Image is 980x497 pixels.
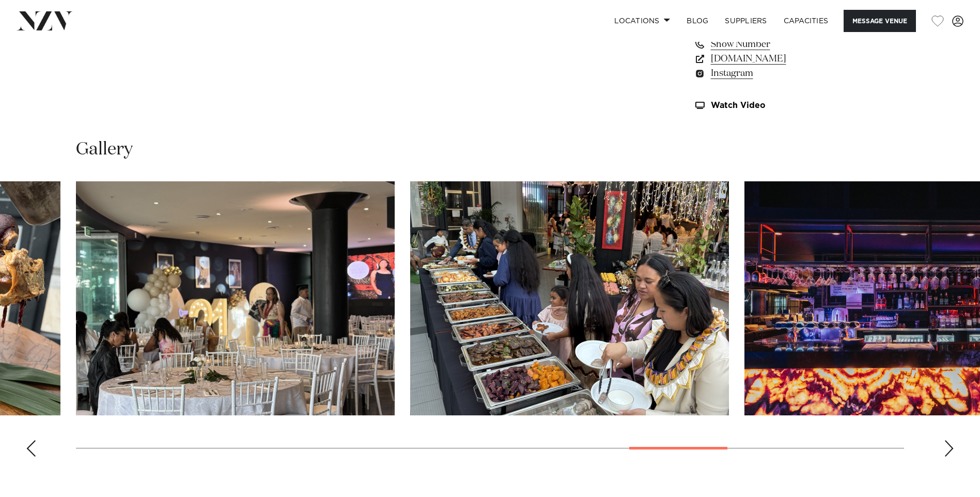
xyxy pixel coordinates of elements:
a: SUPPLIERS [717,10,775,32]
a: Capacities [775,10,837,32]
a: Watch Video [694,101,862,110]
swiper-slide: 16 / 21 [410,181,729,415]
button: Message Venue [844,10,916,32]
a: BLOG [678,10,717,32]
a: Instagram [694,66,862,81]
img: nzv-logo.png [17,11,73,30]
a: [DOMAIN_NAME] [694,52,862,66]
h2: Gallery [76,138,133,161]
a: Show Number [694,37,862,52]
a: Locations [606,10,678,32]
swiper-slide: 15 / 21 [76,181,395,415]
